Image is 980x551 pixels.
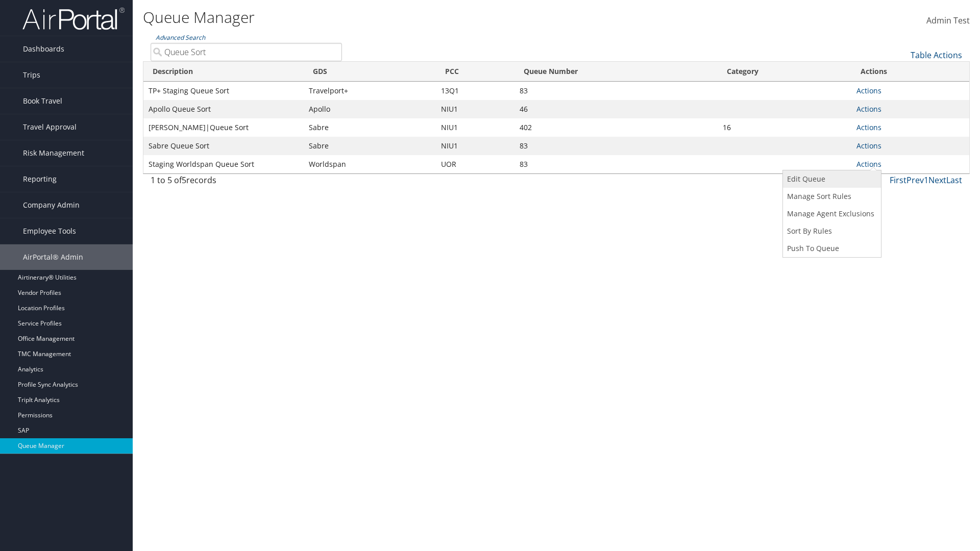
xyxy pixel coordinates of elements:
[718,62,851,82] th: Category: activate to sort column ascending
[514,100,718,118] td: 46
[514,62,718,82] th: Queue Number: activate to sort column ascending
[851,62,969,82] th: Actions
[436,155,514,173] td: UOR
[304,100,436,118] td: Apollo
[514,118,718,137] td: 402
[143,118,304,137] td: [PERSON_NAME]|Queue Sort
[304,155,436,173] td: Worldspan
[436,118,514,137] td: NIU1
[783,170,878,188] a: Edit Queue
[946,174,962,186] a: Last
[856,141,881,151] a: Actions
[926,5,970,37] a: Admin Test
[143,155,304,173] td: Staging Worldspan Queue Sort
[22,7,125,31] img: airportal-logo.png
[23,244,83,270] span: AirPortal® Admin
[436,62,514,82] th: PCC: activate to sort column ascending
[151,43,342,61] input: Advanced Search
[514,82,718,100] td: 83
[23,218,76,244] span: Employee Tools
[718,118,851,137] td: 16
[23,166,57,192] span: Reporting
[856,159,881,169] a: Actions
[23,88,62,114] span: Book Travel
[928,174,946,186] a: Next
[304,137,436,155] td: Sabre
[856,104,881,114] a: Actions
[182,174,186,186] span: 5
[856,122,881,132] a: Actions
[143,100,304,118] td: Apollo Queue Sort
[143,82,304,100] td: TP+ Staging Queue Sort
[906,174,924,186] a: Prev
[304,118,436,137] td: Sabre
[23,114,77,140] span: Travel Approval
[436,137,514,155] td: NIU1
[783,240,878,257] a: Push To Queue
[23,36,64,62] span: Dashboards
[783,222,878,240] a: Sort Using Queue's Rules
[783,205,878,222] a: Manage Agent Exclusions
[924,174,928,186] a: 1
[783,188,878,205] a: Manage Sort Rules
[436,82,514,100] td: 13Q1
[23,140,84,166] span: Risk Management
[143,137,304,155] td: Sabre Queue Sort
[304,62,436,82] th: GDS: activate to sort column ascending
[926,15,970,26] span: Admin Test
[156,33,205,42] a: Advanced Search
[514,137,718,155] td: 83
[151,174,342,191] div: 1 to 5 of records
[890,174,906,186] a: First
[514,155,718,173] td: 83
[23,62,40,88] span: Trips
[143,62,304,82] th: Description: activate to sort column ascending
[23,192,80,218] span: Company Admin
[436,100,514,118] td: NIU1
[143,7,694,28] h1: Queue Manager
[856,86,881,95] a: Actions
[911,49,962,61] a: Table Actions
[304,82,436,100] td: Travelport+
